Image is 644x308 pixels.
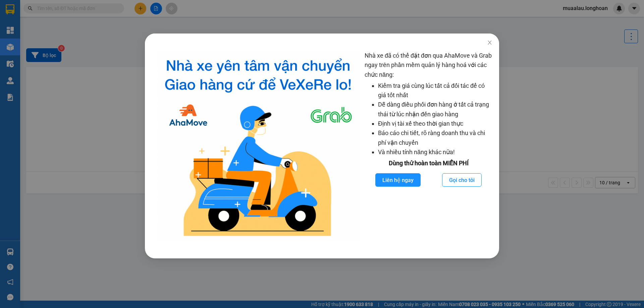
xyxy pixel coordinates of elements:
li: Và nhiều tính năng khác nữa! [378,147,492,157]
img: logo [157,51,359,242]
span: Gọi cho tôi [449,176,475,184]
li: Kiểm tra giá cùng lúc tất cả đối tác để có giá tốt nhất [378,81,492,100]
span: close [487,40,492,45]
li: Báo cáo chi tiết, rõ ràng doanh thu và chi phí vận chuyển [378,128,492,147]
button: Close [480,34,499,52]
button: Liên hệ ngay [375,173,421,187]
li: Định vị tài xế theo thời gian thực [378,119,492,128]
div: Nhà xe đã có thể đặt đơn qua AhaMove và Grab ngay trên phần mềm quản lý hàng hoá với các chức năng: [365,51,492,242]
div: Dùng thử hoàn toàn MIỄN PHÍ [365,159,492,168]
li: Dễ dàng điều phối đơn hàng ở tất cả trạng thái từ lúc nhận đến giao hàng [378,100,492,119]
button: Gọi cho tôi [442,173,482,187]
span: Liên hệ ngay [382,176,414,184]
